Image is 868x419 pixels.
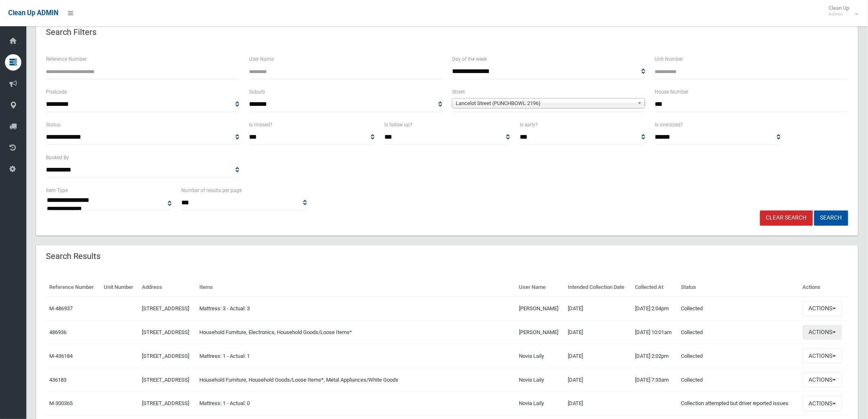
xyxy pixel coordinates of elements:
[49,377,66,383] a: 436183
[249,120,272,129] label: Is missed?
[565,392,632,416] td: [DATE]
[49,329,66,335] a: 486936
[678,278,799,297] th: Status
[516,321,564,344] td: [PERSON_NAME]
[565,278,632,297] th: Intended Collection Date
[760,211,813,226] a: Clear Search
[803,348,842,364] button: Actions
[49,305,73,311] a: M-486937
[655,55,683,64] label: Unit Number
[803,372,842,387] button: Actions
[655,120,683,129] label: Is oversized?
[142,400,190,406] a: [STREET_ADDRESS]
[142,329,190,335] a: [STREET_ADDRESS]
[516,368,564,392] td: Novia Laily
[452,87,465,96] label: Street
[249,55,274,64] label: User Name
[516,297,564,321] td: [PERSON_NAME]
[565,344,632,368] td: [DATE]
[655,87,689,96] label: House Number
[46,55,87,64] label: Reference Number
[678,297,799,321] td: Collected
[632,368,678,392] td: [DATE] 7:33am
[678,344,799,368] td: Collected
[139,278,196,297] th: Address
[36,24,106,40] header: Search Filters
[565,321,632,344] td: [DATE]
[803,396,842,411] button: Actions
[814,211,848,226] button: Search
[8,9,58,17] span: Clean Up ADMIN
[46,278,101,297] th: Reference Number
[632,297,678,321] td: [DATE] 2:04pm
[181,186,242,195] label: Number of results per page
[803,325,842,340] button: Actions
[456,98,634,108] span: Lancelot Street (PUNCHBOWL 2196)
[632,344,678,368] td: [DATE] 2:02pm
[452,55,487,64] label: Day of the week
[803,301,842,316] button: Actions
[678,392,799,416] td: Collection attempted but driver reported issues
[142,353,190,359] a: [STREET_ADDRESS]
[516,344,564,368] td: Novia Laily
[384,120,412,129] label: Is follow up?
[516,278,564,297] th: User Name
[678,321,799,344] td: Collected
[49,353,73,359] a: M-436184
[196,321,516,344] td: Household Furniture, Electronics, Household Goods/Loose Items*
[46,87,67,96] label: Postcode
[46,120,60,129] label: Status
[632,278,678,297] th: Collected At
[565,297,632,321] td: [DATE]
[196,297,516,321] td: Mattress: 3 - Actual: 3
[46,186,68,195] label: Item Type
[36,248,110,264] header: Search Results
[829,11,850,17] small: Admin
[196,392,516,416] td: Mattress: 1 - Actual: 0
[825,5,858,17] span: Clean Up
[196,368,516,392] td: Household Furniture, Household Goods/Loose Items*, Metal Appliances/White Goods
[520,120,538,129] label: Is early?
[196,344,516,368] td: Mattress: 1 - Actual: 1
[142,305,190,311] a: [STREET_ADDRESS]
[632,321,678,344] td: [DATE] 10:01am
[46,153,69,162] label: Booked By
[678,368,799,392] td: Collected
[101,278,139,297] th: Unit Number
[142,377,190,383] a: [STREET_ADDRESS]
[249,87,265,96] label: Suburb
[196,278,516,297] th: Items
[565,368,632,392] td: [DATE]
[516,392,564,416] td: Novia Laily
[799,278,848,297] th: Actions
[49,400,73,406] a: M-300365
